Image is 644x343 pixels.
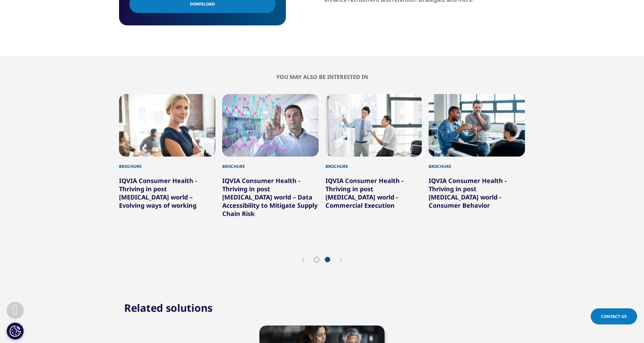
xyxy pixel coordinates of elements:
[333,257,342,263] div: Next slide
[601,313,627,319] span: Contact Us
[7,322,24,340] button: Cookies Settings
[222,94,319,226] div: 4 / 6
[119,157,215,170] div: Brochure
[325,94,422,226] div: 5 / 6
[119,176,197,209] a: IQVIA Consumer Health - Thriving in post [MEDICAL_DATA] world – Evolving ways of working
[222,176,318,218] a: IQVIA Consumer Health - Thriving in post [MEDICAL_DATA] world – Data Accessibility to Mitigate Su...
[119,73,525,80] h2: You may also be interested in
[302,257,311,263] div: Previous slide
[429,94,525,226] div: 6 / 6
[119,94,215,226] div: 3 / 6
[325,157,422,170] div: Brochure
[190,0,215,8] span: Download
[325,176,404,209] a: IQVIA Consumer Health - Thriving in post [MEDICAL_DATA] world - Commercial Execution
[429,157,525,170] div: Brochure
[429,176,507,209] a: IQVIA Consumer Health - Thriving in post [MEDICAL_DATA] world - Consumer Behavior
[222,157,319,170] div: Brochure
[591,308,637,324] a: Contact Us
[124,301,213,315] h2: Related solutions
